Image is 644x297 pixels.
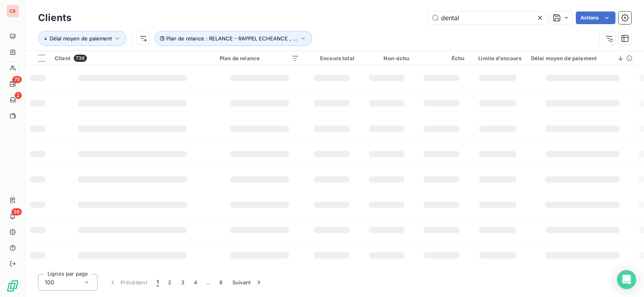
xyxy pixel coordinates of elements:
button: Plan de relance : RELANCE - RAPPEL ECHEANCE , ... [155,31,312,46]
span: 75 [12,76,22,83]
div: CS [6,5,19,17]
span: 100 [45,278,54,286]
button: Suivant [228,274,268,291]
span: … [202,276,215,289]
div: Échu [419,55,465,61]
div: Plan de relance [220,55,299,61]
span: 36 [11,208,22,215]
div: Délai moyen de paiement [531,55,634,61]
button: Précédent [104,274,152,291]
span: 2 [15,92,22,99]
span: Délai moyen de paiement [50,35,112,42]
img: Logo LeanPay [6,280,19,292]
span: Client [55,55,71,61]
div: Limite d’encours [474,55,521,61]
span: Plan de relance : RELANCE - RAPPEL ECHEANCE , ... [166,35,297,42]
button: 8 [215,274,227,291]
span: 736 [74,55,87,62]
button: 4 [189,274,202,291]
button: 1 [152,274,163,291]
button: Actions [576,11,615,24]
div: Non-échu [364,55,410,61]
button: Délai moyen de paiement [38,31,126,46]
span: 1 [157,278,159,286]
input: Rechercher [428,11,547,24]
div: Encours total [309,55,355,61]
button: 3 [176,274,189,291]
button: 2 [163,274,176,291]
div: Open Intercom Messenger [617,270,636,289]
h3: Clients [38,11,71,25]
